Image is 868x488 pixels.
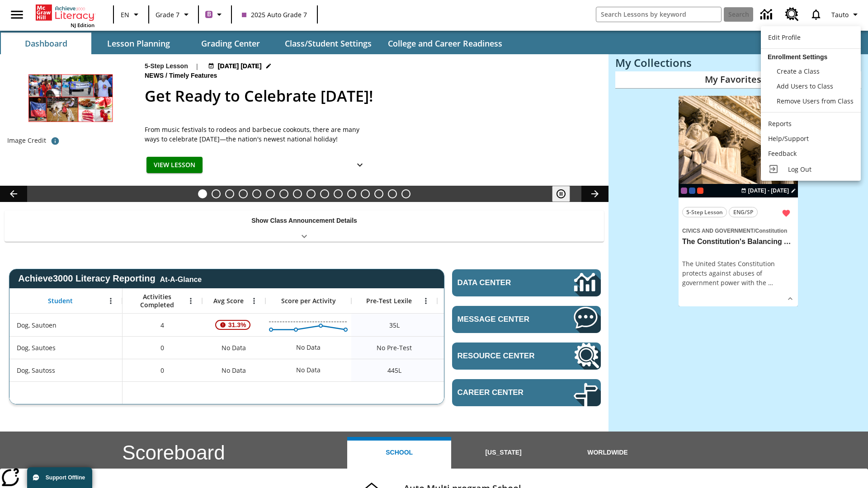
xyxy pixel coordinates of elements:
[777,67,820,75] span: Create a Class
[768,33,801,42] span: Edit Profile
[768,53,827,61] span: Enrollment Settings
[768,149,797,158] span: Feedback
[777,97,854,105] span: Remove Users from Class
[7,7,307,17] body: Maximum 600 characters Press Escape to exit toolbar Press Alt + F10 to reach toolbar
[768,119,792,128] span: Reports
[777,82,833,90] span: Add Users to Class
[768,134,809,143] span: Help/Support
[788,165,811,174] span: Log Out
